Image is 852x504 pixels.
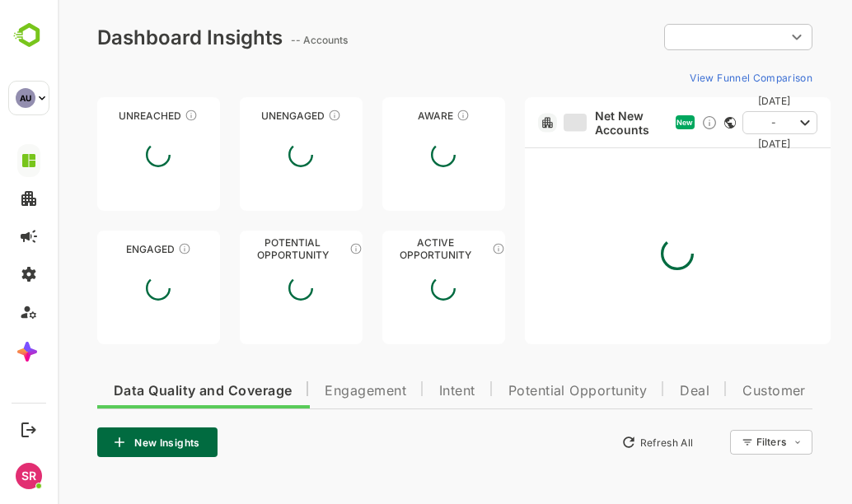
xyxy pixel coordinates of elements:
span: New [619,118,635,127]
div: Potential Opportunity [182,243,305,255]
button: New Insights [40,427,160,457]
div: Discover new ICP-fit accounts showing engagement — via intent surges, anonymous website visits, L... [644,114,660,131]
div: These accounts have open opportunities which might be at any of the Sales Stages [434,242,447,255]
div: Engaged [40,243,162,255]
span: Engagement [267,385,349,398]
span: Data Quality and Coverage [56,385,234,398]
div: These accounts have not shown enough engagement and need nurturing [270,109,283,122]
a: Net New Accounts [506,109,611,137]
div: These accounts have not been engaged with for a defined time period [127,109,140,122]
div: These accounts are warm, further nurturing would qualify them to MQAs [120,242,133,255]
img: BambooboxLogoMark.f1c84d78b4c51b1a7b5f700c9845e183.svg [8,20,50,51]
button: Refresh All [556,429,643,455]
span: Deal [622,385,652,398]
span: Customer [685,385,748,398]
div: Filters [699,436,728,448]
button: [DATE] - [DATE] [685,111,760,134]
ag: -- Accounts [233,34,295,46]
span: Intent [382,385,418,398]
div: ​ [606,22,755,52]
div: These accounts are MQAs and can be passed on to Inside Sales [292,242,305,255]
button: Logout [17,418,40,441]
div: This card does not support filter and segments [667,117,678,128]
div: These accounts have just entered the buying cycle and need further nurturing [399,109,412,122]
div: Dashboard Insights [40,26,225,49]
span: [DATE] - [DATE] [698,91,735,155]
div: Active Opportunity [325,243,447,255]
div: Aware [325,110,447,122]
div: Filters [697,427,755,457]
div: SR [16,463,42,489]
span: Potential Opportunity [451,385,590,398]
button: View Funnel Comparison [625,64,755,91]
div: Unreached [40,110,162,122]
div: Unengaged [182,110,305,122]
div: AU [16,88,35,108]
